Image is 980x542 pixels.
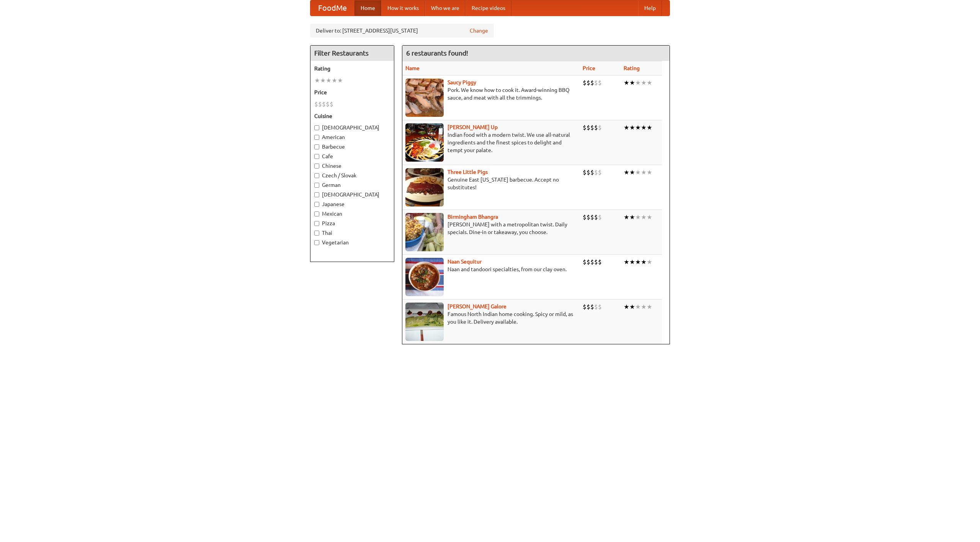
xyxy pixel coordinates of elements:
[583,168,586,177] li: $
[314,88,390,96] h5: Price
[641,303,647,311] li: ★
[310,24,494,38] div: Deliver to: [STREET_ADDRESS][US_STATE]
[310,46,394,61] h4: Filter Restaurants
[583,303,586,311] li: $
[598,303,602,311] li: $
[330,100,333,108] li: $
[586,258,590,266] li: $
[448,214,498,220] b: Birmingham Bhangra
[598,258,602,266] li: $
[405,303,444,341] img: currygalore.jpg
[326,76,332,85] li: ★
[405,221,577,236] p: [PERSON_NAME] with a metropolitan twist. Daily specials. Dine-in or takeaway, you choose.
[647,123,652,132] li: ★
[314,221,319,226] input: Pizza
[448,259,482,265] a: Naan Sequitur
[310,0,354,16] a: FoodMe
[314,181,390,189] label: German
[635,303,641,311] li: ★
[314,143,390,151] label: Barbecue
[594,79,598,87] li: $
[314,202,319,207] input: Japanese
[590,258,594,266] li: $
[598,79,602,87] li: $
[405,176,577,191] p: Genuine East [US_STATE] barbecue. Accept no substitutes!
[629,79,635,87] li: ★
[314,125,319,130] input: [DEMOGRAPHIC_DATA]
[314,229,390,237] label: Thai
[405,310,577,326] p: Famous North Indian home cooking. Spicy or mild, as you like it. Delivery available.
[314,144,319,149] input: Barbecue
[586,168,590,177] li: $
[314,100,318,108] li: $
[590,168,594,177] li: $
[314,183,319,188] input: German
[641,79,647,87] li: ★
[624,123,629,132] li: ★
[314,200,390,208] label: Japanese
[405,123,444,162] img: curryup.jpg
[590,303,594,311] li: $
[425,0,465,16] a: Who we are
[635,258,641,266] li: ★
[405,131,577,154] p: Indian food with a modern twist. We use all-natural ingredients and the finest spices to delight ...
[314,135,319,140] input: American
[448,303,506,309] a: [PERSON_NAME] Galore
[314,164,319,169] input: Chinese
[314,76,320,85] li: ★
[314,124,390,131] label: [DEMOGRAPHIC_DATA]
[405,168,444,206] img: littlepigs.jpg
[314,162,390,170] label: Chinese
[594,213,598,221] li: $
[320,76,326,85] li: ★
[314,154,319,159] input: Cafe
[314,211,319,216] input: Mexican
[598,213,602,221] li: $
[586,123,590,132] li: $
[590,123,594,132] li: $
[594,303,598,311] li: $
[465,0,511,16] a: Recipe videos
[314,133,390,141] label: American
[641,258,647,266] li: ★
[629,168,635,177] li: ★
[583,123,586,132] li: $
[635,79,641,87] li: ★
[647,303,652,311] li: ★
[635,213,641,221] li: ★
[590,79,594,87] li: $
[332,76,337,85] li: ★
[314,191,390,198] label: [DEMOGRAPHIC_DATA]
[624,303,629,311] li: ★
[322,100,326,108] li: $
[405,265,577,273] p: Naan and tandoori specialties, from our clay oven.
[448,79,476,85] a: Saucy Piggy
[598,168,602,177] li: $
[629,213,635,221] li: ★
[598,123,602,132] li: $
[629,123,635,132] li: ★
[647,79,652,87] li: ★
[594,168,598,177] li: $
[624,79,629,87] li: ★
[470,27,488,34] a: Change
[314,172,390,179] label: Czech / Slovak
[381,0,425,16] a: How it works
[624,168,629,177] li: ★
[405,65,420,71] a: Name
[583,258,586,266] li: $
[406,49,468,57] ng-pluralize: 6 restaurants found!
[629,258,635,266] li: ★
[337,76,343,85] li: ★
[314,192,319,197] input: [DEMOGRAPHIC_DATA]
[594,258,598,266] li: $
[314,240,319,245] input: Vegetarian
[635,168,641,177] li: ★
[594,123,598,132] li: $
[314,65,390,72] h5: Rating
[448,124,498,130] a: [PERSON_NAME] Up
[314,152,390,160] label: Cafe
[583,213,586,221] li: $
